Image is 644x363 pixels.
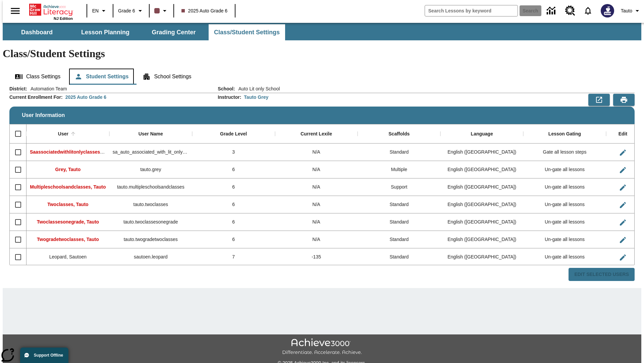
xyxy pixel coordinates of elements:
span: Auto Lit only School [235,85,280,92]
div: tauto.multipleschoolsandclasses [109,178,192,196]
div: User Information [9,85,635,281]
button: Edit User [616,216,630,229]
div: Edit [619,131,627,137]
div: Un-gate all lessons [523,161,606,178]
div: English (US) [440,248,523,266]
h2: District : [9,86,27,92]
button: Edit User [616,181,630,194]
span: Lesson Planning [81,29,129,36]
button: Export to CSV [588,94,610,106]
span: Multipleschoolsandclasses, Tauto [30,184,106,190]
h2: Current Enrollment For : [9,94,63,100]
button: Language: EN, Select a language [89,5,111,17]
div: Language [471,131,493,137]
button: Open side menu [5,1,25,21]
div: 6 [192,196,275,213]
span: User Information [22,112,65,118]
div: Gate all lesson steps [523,144,606,161]
div: SubNavbar [3,23,641,40]
div: Standard [358,144,440,161]
div: Standard [358,231,440,248]
div: Class/Student Settings [9,69,635,85]
div: sautoen.leopard [109,248,192,266]
button: Class color is dark brown. Change class color [152,5,171,17]
div: N/A [275,161,358,178]
div: -135 [275,248,358,266]
div: sa_auto_associated_with_lit_only_classes [109,144,192,161]
span: 2025 Auto Grade 6 [181,7,228,14]
div: 6 [192,161,275,178]
span: Twoclasses, Tauto [47,202,88,207]
span: NJ Edition [54,16,73,21]
div: User [58,131,68,137]
span: Twoclassesonegrade, Tauto [37,219,99,225]
div: 6 [192,213,275,231]
a: Data Center [543,2,561,20]
div: Standard [358,196,440,213]
div: Un-gate all lessons [523,178,606,196]
div: Tauto Grey [244,94,268,100]
div: 7 [192,248,275,266]
div: Current Lexile [301,131,332,137]
div: N/A [275,213,358,231]
div: Standard [358,248,440,266]
button: School Settings [137,69,197,85]
span: Grading Center [152,29,196,36]
div: 2025 Auto Grade 6 [65,94,106,100]
h1: Class/Student Settings [3,47,641,60]
div: English (US) [440,196,523,213]
button: Edit User [616,163,630,177]
span: Saassociatedwithlitonlyclasses, Saassociatedwithlitonlyclasses [30,149,173,155]
div: 3 [192,144,275,161]
span: Leopard, Sautoen [49,254,87,259]
button: Grading Center [140,24,207,40]
span: Support Offline [34,353,63,358]
div: N/A [275,231,358,248]
div: Scaffolds [388,131,410,137]
img: Achieve3000 Differentiate Accelerate Achieve [282,338,362,356]
button: Class/Student Settings [209,24,285,40]
div: tauto.twogradetwoclasses [109,231,192,248]
a: Home [29,3,73,16]
div: tauto.grey [109,161,192,178]
button: Edit User [616,251,630,264]
div: Un-gate all lessons [523,213,606,231]
span: Class/Student Settings [214,29,280,36]
div: English (US) [440,231,523,248]
div: 6 [192,231,275,248]
div: Standard [358,213,440,231]
a: Resource Center, Will open in new tab [561,2,579,20]
div: Un-gate all lessons [523,196,606,213]
div: N/A [275,178,358,196]
a: Notifications [579,2,597,19]
div: Home [29,2,73,21]
span: Grey, Tauto [55,167,81,172]
div: English (US) [440,161,523,178]
img: Avatar [601,4,614,17]
button: Class Settings [9,69,66,85]
div: English (US) [440,144,523,161]
input: search field [425,5,518,16]
button: Print Preview [613,94,635,106]
button: Student Settings [69,69,134,85]
div: English (US) [440,178,523,196]
button: Select a new avatar [597,2,618,19]
div: tauto.twoclasses [109,196,192,213]
div: Lesson Gating [548,131,581,137]
div: English (US) [440,213,523,231]
div: Support [358,178,440,196]
span: Dashboard [21,29,53,36]
button: Lesson Planning [72,24,139,40]
div: N/A [275,196,358,213]
span: EN [92,7,99,14]
button: Grade: Grade 6, Select a grade [115,5,147,17]
div: SubNavbar [3,24,286,40]
h2: School : [218,86,235,92]
div: Un-gate all lessons [523,231,606,248]
span: Twogradetwoclasses, Tauto [37,237,99,242]
div: 6 [192,178,275,196]
div: Un-gate all lessons [523,248,606,266]
span: Tauto [621,7,632,14]
button: Edit User [616,233,630,247]
div: tauto.twoclassesonegrade [109,213,192,231]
